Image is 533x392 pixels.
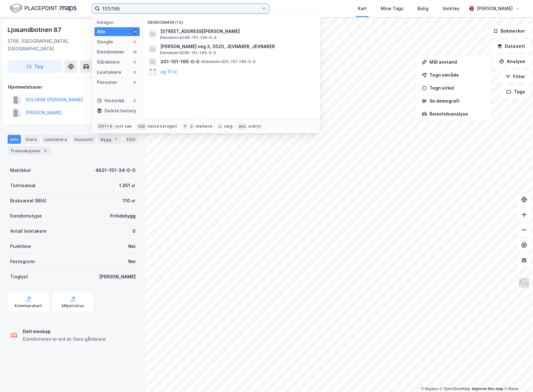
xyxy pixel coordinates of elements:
span: • [201,59,203,64]
button: Tags [501,85,530,98]
div: Delete history [105,107,136,115]
div: Tegn sirkel [429,85,485,91]
div: Tegn område [429,72,485,78]
div: Bygg [98,135,122,144]
div: Delt eieskap [23,328,106,335]
span: [STREET_ADDRESS][PERSON_NAME] [160,28,312,35]
a: Mapbox [421,387,438,391]
input: Søk på adresse, matrikkel, gårdeiere, leietakere eller personer [100,4,261,13]
div: Eiendomstype [10,212,42,220]
div: Datasett [72,135,96,144]
div: Se demografi [429,98,485,104]
div: Kart [358,5,367,12]
button: Filter [500,70,530,83]
div: 1 251 ㎡ [119,182,136,189]
div: Eiere [23,135,39,144]
div: Bruksareal (BRA) [10,197,47,205]
div: Eiendommer (14) [143,15,320,26]
div: Kategori [97,20,140,25]
div: Mål avstand [429,59,485,65]
a: OpenStreetMap [440,387,470,391]
div: Kommunekart [15,303,42,308]
div: 14 [132,29,137,34]
div: Bolig [417,5,428,12]
button: Analyse [494,55,530,68]
div: 0 [132,39,137,44]
button: og 11 til [160,68,177,76]
div: Tinglyst [10,273,28,281]
div: Reisetidsanalyse [429,111,485,117]
span: Eiendom • 4036-151-195-0-0 [160,35,217,40]
div: Personer [97,79,117,86]
div: 3 [42,148,48,154]
div: 0 [132,70,137,75]
div: 0 [132,227,136,235]
div: Miljøstatus [62,303,84,308]
div: 0 [132,60,137,65]
div: Tomteareal [10,182,35,189]
span: Eiendom • 301-151-195-0-0 [201,59,256,64]
div: Google [97,38,113,46]
div: Kontrollprogram for chat [501,362,533,392]
div: Nei [128,258,136,265]
div: Festegrunn [10,258,35,265]
span: 301-151-195-0-0 [160,58,200,66]
div: Fritidsbygg [110,212,136,220]
div: Mine Tags [381,5,403,12]
div: Nei [128,243,136,250]
div: Gårdeiere [97,58,120,66]
div: Leietakere [42,135,69,144]
img: logo.f888ab2527a4732fd821a326f86c7f29.svg [10,3,77,14]
div: Matrikkel [10,167,31,174]
div: Historikk [97,97,124,104]
span: [PERSON_NAME] veg 3, 3520, JEVNAKER, JEVNAKER [160,43,312,50]
div: avbryt [248,124,261,129]
div: 0 [132,80,137,85]
span: Eiendom • 3236-151-195-0-0 [160,50,216,55]
div: neste kategori [148,124,177,129]
div: [PERSON_NAME] [99,273,136,281]
div: velg [224,124,232,129]
div: 0 [132,98,137,103]
img: Z [518,277,530,289]
div: Eiendommen er eid av flere gårdeiere [23,335,106,343]
button: Datasett [492,40,530,53]
button: Tag [8,60,62,73]
div: Alle [97,28,105,35]
div: 5706, [GEOGRAPHIC_DATA], [GEOGRAPHIC_DATA] [8,37,111,53]
div: Ctrl + k [97,123,114,130]
div: ESG [124,135,138,144]
div: Info [8,135,21,144]
div: [PERSON_NAME] [477,5,513,12]
div: markere [196,124,212,129]
div: Antall leietakere [10,227,47,235]
div: 4621-151-34-0-0 [95,167,136,174]
div: Ljosandbotnen 87 [8,25,63,35]
div: nytt søk [115,124,132,129]
div: Punktleie [10,243,31,250]
div: 14 [132,49,137,54]
a: Improve this map [472,387,503,391]
div: Verktøy [442,5,460,12]
div: tab [137,123,146,130]
div: Eiendommer [97,48,124,56]
button: Bokmerker [488,25,530,37]
div: 110 ㎡ [123,197,136,205]
iframe: Chat Widget [501,362,533,392]
div: Hjemmelshaver [8,83,138,91]
div: Leietakere [97,68,121,76]
div: Transaksjoner [8,146,51,155]
div: esc [238,123,247,130]
div: 1 [113,136,119,142]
